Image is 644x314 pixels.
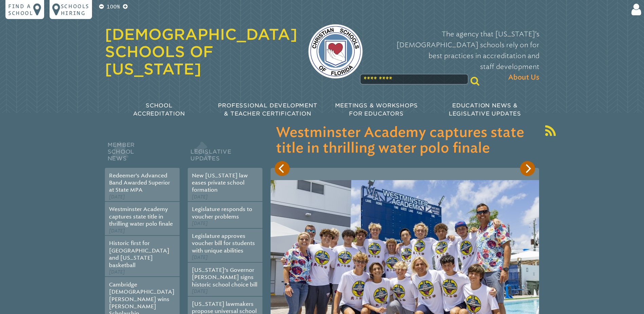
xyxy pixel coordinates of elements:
a: Legislature responds to voucher problems [192,206,252,220]
p: 100% [105,3,122,11]
a: [US_STATE]’s Governor [PERSON_NAME] signs historic school choice bill [192,267,257,288]
button: Next [520,161,535,176]
span: About Us [508,72,539,83]
span: Professional Development & Teacher Certification [218,102,317,117]
h3: Westminster Academy captures state title in thrilling water polo finale [276,125,534,156]
span: [DATE] [109,269,125,275]
span: Meetings & Workshops for Educators [335,102,418,117]
span: [DATE] [192,221,208,226]
h2: Legislative Updates [188,140,262,168]
span: [DATE] [192,289,208,294]
h2: Member School News [105,140,180,168]
p: The agency that [US_STATE]’s [DEMOGRAPHIC_DATA] schools rely on for best practices in accreditati... [373,29,539,83]
span: [DATE] [109,228,125,234]
a: Westminster Academy captures state title in thrilling water polo finale [109,206,173,227]
a: Historic first for [GEOGRAPHIC_DATA] and [US_STATE] basketball [109,240,169,268]
p: Schools Hiring [61,3,89,16]
a: Legislature approves voucher bill for students with unique abilities [192,233,255,254]
span: [DATE] [192,194,208,200]
span: Education News & Legislative Updates [449,102,521,117]
button: Previous [275,161,290,176]
img: csf-logo-web-colors.png [308,24,363,78]
span: School Accreditation [133,102,185,117]
a: New [US_STATE] law eases private school formation [192,172,248,193]
span: [DATE] [192,255,208,260]
a: Redeemer’s Advanced Band Awarded Superior at State MPA [109,172,170,193]
span: [DATE] [109,194,125,200]
p: Find a school [8,3,33,16]
a: [DEMOGRAPHIC_DATA] Schools of [US_STATE] [105,25,297,78]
